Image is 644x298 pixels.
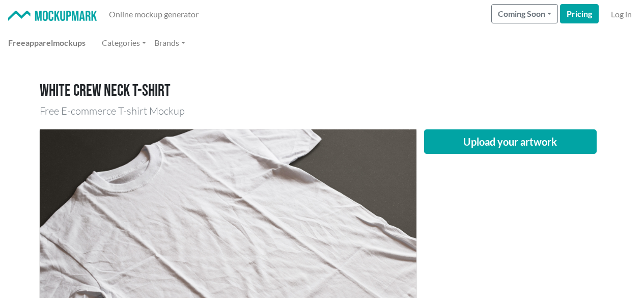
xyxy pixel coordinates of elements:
[560,4,599,23] a: Pricing
[40,82,605,101] h1: White crew neck T-shirt
[25,38,53,47] span: apparel
[424,129,597,154] button: Upload your artwork
[8,11,97,21] img: Mockup Mark
[105,4,203,24] a: Online mockup generator
[4,33,90,53] a: Freeapparelmockups
[40,105,605,117] h3: Free E-commerce T-shirt Mockup
[150,33,189,53] a: Brands
[98,33,150,53] a: Categories
[607,4,636,24] a: Log in
[491,4,558,23] button: Coming Soon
